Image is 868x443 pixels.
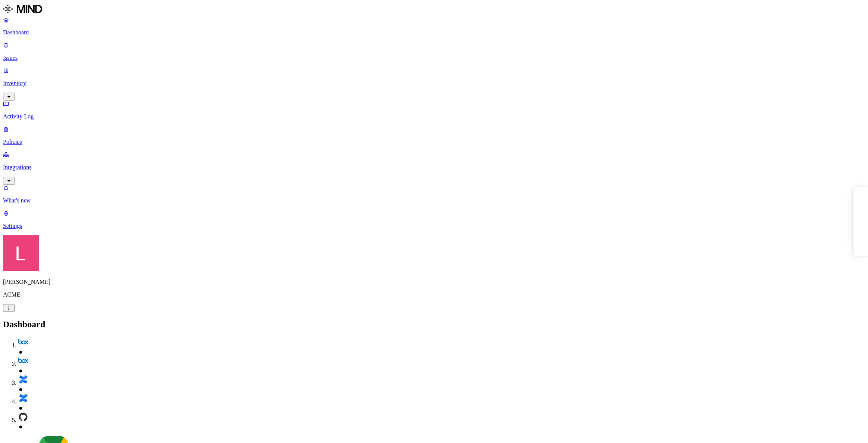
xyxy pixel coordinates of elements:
[18,412,28,422] img: github.svg
[18,356,28,366] img: box.svg
[3,16,865,36] a: Dashboard
[3,151,865,183] a: Integrations
[3,126,865,145] a: Policies
[3,139,865,145] p: Policies
[3,55,865,61] p: Issues
[3,319,865,329] h2: Dashboard
[3,29,865,36] p: Dashboard
[3,185,865,204] a: What's new
[3,235,39,271] img: Landen Brown
[3,67,865,99] a: Inventory
[3,164,865,171] p: Integrations
[3,113,865,120] p: Activity Log
[3,42,865,61] a: Issues
[3,80,865,87] p: Inventory
[3,223,865,229] p: Settings
[3,3,865,16] a: MIND
[3,100,865,120] a: Activity Log
[3,210,865,229] a: Settings
[3,197,865,204] p: What's new
[18,374,28,385] img: confluence.svg
[3,291,865,298] p: ACME
[3,3,42,15] img: MIND
[18,393,28,403] img: confluence.svg
[18,337,28,347] img: box.svg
